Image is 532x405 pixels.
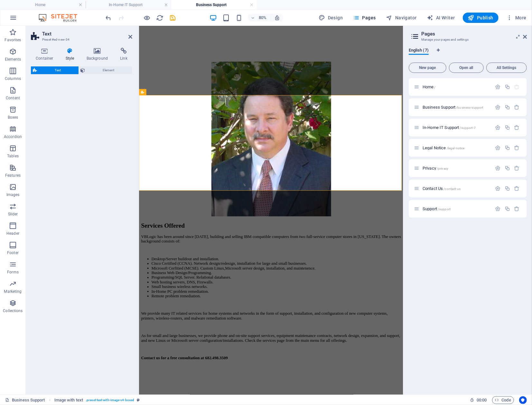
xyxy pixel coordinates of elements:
[6,231,19,236] p: Header
[319,15,343,21] span: Design
[421,37,514,43] h3: Manage your pages and settings
[423,125,476,130] span: In-Home IT Support
[87,66,130,74] span: Element
[421,146,492,150] div: Legal Notice/legal-notice
[505,84,510,90] div: Duplicate
[505,125,510,130] div: Duplicate
[31,48,61,61] h4: Container
[505,186,510,191] div: Duplicate
[486,63,527,73] button: All Settings
[257,14,268,22] h6: 80%
[452,66,481,70] span: Open all
[514,104,520,110] div: Remove
[421,105,492,109] div: Business Support/business-support
[470,396,487,404] h6: Session time
[409,63,446,73] button: New page
[447,146,465,150] span: /legal-notice
[5,173,21,178] p: Features
[514,84,520,90] div: The startpage cannot be deleted
[384,13,419,23] button: Navigator
[505,104,510,110] div: Duplicate
[423,105,483,110] span: Business Support
[423,145,464,150] span: Legal Notice
[489,66,524,70] span: All Settings
[86,396,134,404] span: . preset-text-with-image-v4-boxed
[514,165,520,171] div: Remove
[143,14,151,22] button: Click here to leave preview mode and continue editing
[8,115,18,120] p: Boxes
[421,207,492,211] div: Support/support
[86,1,171,8] h4: In-Home IT Support
[105,14,112,22] i: Undo: Add element (Ctrl+Z)
[156,14,164,22] button: reload
[274,15,280,21] i: On resize automatically adjust zoom level to fit chosen device.
[495,206,501,212] div: Settings
[481,398,482,402] span: :
[37,14,85,22] img: Editor Logo
[169,14,177,22] button: save
[514,145,520,151] div: Remove
[477,396,487,404] span: 00 00
[423,166,448,171] span: Click to open page
[495,84,501,90] div: Settings
[115,48,132,61] h4: Link
[423,186,461,191] span: Click to open page
[6,192,20,197] p: Images
[495,165,501,171] div: Settings
[444,187,461,191] span: /contact-us
[54,396,83,404] span: Click to select. Double-click to edit
[505,165,510,171] div: Duplicate
[423,206,451,211] span: Click to open page
[7,250,19,255] p: Footer
[504,13,529,23] button: More
[437,167,448,170] span: /privacy
[171,1,257,8] h4: Business Support
[42,37,119,43] h3: Preset #ed-new-34
[248,14,271,22] button: 80%
[468,15,493,21] span: Publish
[495,125,501,130] div: Settings
[463,13,499,23] button: Publish
[495,104,501,110] div: Settings
[421,85,492,89] div: Home/
[495,396,511,404] span: Code
[421,125,492,130] div: In-Home IT Support/support-7
[519,396,527,404] button: Usercentrics
[39,66,77,74] span: Text
[427,15,455,21] span: AI Writer
[409,48,527,60] div: Language Tabs
[409,46,429,55] span: English (7)
[8,212,18,217] p: Slider
[61,48,82,61] h4: Style
[460,126,476,130] span: /support-7
[31,66,79,74] button: Text
[434,85,436,89] span: /
[495,186,501,191] div: Settings
[3,308,23,313] p: Collections
[82,48,116,61] h4: Background
[169,14,177,22] i: Save (Ctrl+S)
[386,15,417,21] span: Navigator
[514,186,520,191] div: Remove
[42,31,132,37] h2: Text
[5,57,21,62] p: Elements
[425,13,458,23] button: AI Writer
[316,13,346,23] button: Design
[506,15,527,21] span: More
[7,153,19,159] p: Tables
[137,398,140,402] i: This element is a customizable preset
[105,14,112,22] button: undo
[421,31,527,37] h2: Pages
[412,66,443,70] span: New page
[350,13,378,23] button: Pages
[5,396,45,404] a: Click to cancel selection. Double-click to open Pages
[7,270,19,275] p: Forms
[421,186,492,191] div: Contact Us/contact-us
[438,207,451,211] span: /support
[79,66,132,74] button: Element
[353,15,376,21] span: Pages
[6,95,20,101] p: Content
[514,125,520,130] div: Remove
[4,289,22,294] p: Marketing
[423,84,436,89] span: Click to open page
